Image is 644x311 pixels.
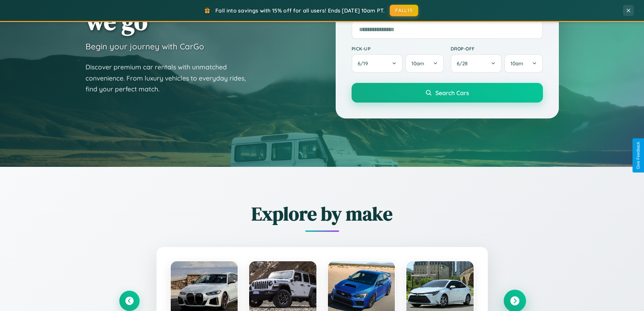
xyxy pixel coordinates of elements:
span: 6 / 19 [358,60,371,67]
button: 10am [504,54,543,73]
h3: Begin your journey with CarGo [86,41,204,51]
button: 6/19 [352,54,403,73]
button: 10am [405,54,444,73]
label: Pick-up [352,46,444,51]
label: Drop-off [451,46,543,51]
span: Search Cars [435,89,469,96]
span: 6 / 28 [457,60,471,67]
button: FALL15 [390,5,418,16]
span: Fall into savings with 15% off for all users! Ends [DATE] 10am PT. [215,7,385,14]
div: Give Feedback [636,142,641,169]
span: 10am [411,60,424,67]
h2: Explore by make [119,201,525,227]
button: Search Cars [352,83,543,103]
span: 10am [510,60,523,67]
button: 6/28 [451,54,502,73]
p: Discover premium car rentals with unmatched convenience. From luxury vehicles to everyday rides, ... [86,62,255,95]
